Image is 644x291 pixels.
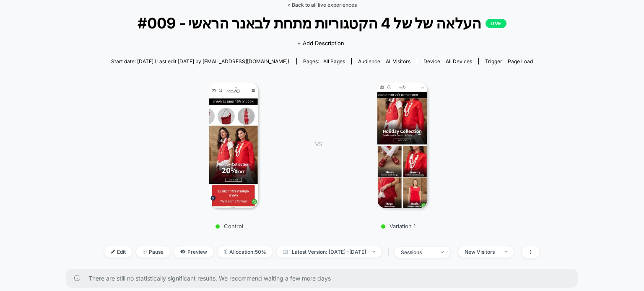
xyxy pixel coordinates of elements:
[218,246,273,258] span: Allocation: 50%
[287,2,357,8] a: < Back to all live experiences
[111,58,289,64] span: Start date: [DATE] (Last edit [DATE] by [EMAIL_ADDRESS][DOMAIN_NAME])
[386,246,395,258] span: |
[508,58,533,64] span: Page Load
[111,250,115,254] img: edit
[377,82,427,208] img: Variation 1 main
[417,58,478,64] span: Device:
[143,250,147,254] img: end
[104,246,132,258] span: Edit
[277,246,382,258] span: Latest Version: [DATE] - [DATE]
[88,275,561,282] span: There are still no statistically significant results. We recommend waiting a few more days
[401,249,434,255] div: sessions
[297,39,344,48] span: + Add Description
[174,246,213,258] span: Preview
[386,58,410,64] span: All Visitors
[126,14,518,32] span: #009 - העלאה של של 4 הקטגוריות מתחת לבאנר הראשי
[486,19,506,28] p: LIVE
[330,223,466,229] p: Variation 1
[323,58,345,64] span: all pages
[441,251,444,253] img: end
[465,249,498,255] div: New Visitors
[446,58,472,64] span: all devices
[315,140,322,147] span: VS
[283,250,288,254] img: calendar
[303,58,345,64] div: Pages:
[209,82,258,208] img: Control main
[504,251,507,252] img: end
[485,58,533,64] div: Trigger:
[136,246,170,258] span: Pause
[224,250,227,254] img: rebalance
[161,223,298,229] p: Control
[372,251,375,252] img: end
[358,58,410,64] div: Audience:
